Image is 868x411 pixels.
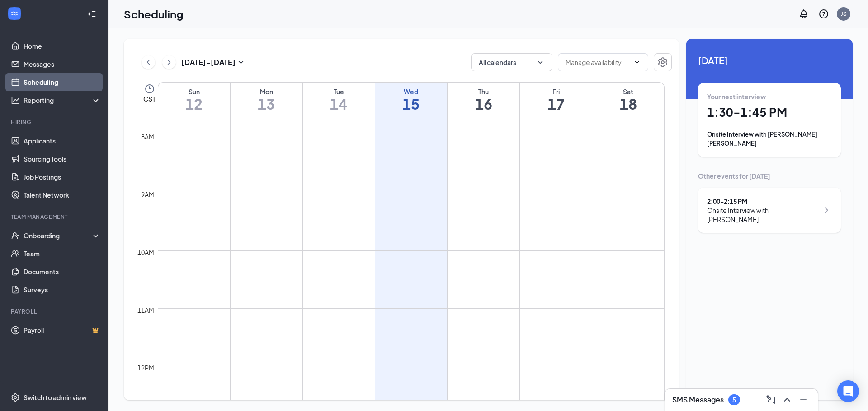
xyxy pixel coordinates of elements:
[471,53,552,71] button: All calendarsChevronDown
[24,263,101,281] a: Documents
[375,83,447,116] a: October 15, 2025
[798,394,809,405] svg: Minimize
[24,150,101,168] a: Sourcing Tools
[818,9,829,19] svg: QuestionInfo
[24,231,93,240] div: Onboarding
[303,96,375,111] h1: 14
[448,83,519,116] a: October 16, 2025
[136,247,156,257] div: 10am
[698,171,841,180] div: Other events for [DATE]
[231,87,302,96] div: Mon
[11,96,20,105] svg: Analysis
[821,205,832,216] svg: ChevronRight
[24,73,101,91] a: Scheduling
[448,87,519,96] div: Thu
[707,130,832,148] div: Onsite Interview with [PERSON_NAME] [PERSON_NAME]
[24,245,101,263] a: Team
[764,393,778,407] button: ComposeMessage
[231,83,302,116] a: October 13, 2025
[707,206,819,224] div: Onsite Interview with [PERSON_NAME]
[144,57,153,68] svg: ChevronLeft
[448,96,519,111] h1: 16
[24,168,101,186] a: Job Postings
[375,87,447,96] div: Wed
[633,59,641,66] svg: ChevronDown
[162,55,176,69] button: ChevronRight
[782,394,793,405] svg: ChevronUp
[765,394,776,405] svg: ComposeMessage
[798,9,809,19] svg: Notifications
[592,96,664,111] h1: 18
[303,87,375,96] div: Tue
[780,393,794,407] button: ChevronUp
[24,281,101,299] a: Surveys
[566,57,630,67] input: Manage availability
[11,308,99,315] div: Payroll
[672,395,724,405] h3: SMS Messages
[11,213,99,221] div: Team Management
[520,87,592,96] div: Fri
[24,186,101,204] a: Talent Network
[592,83,664,116] a: October 18, 2025
[136,363,156,373] div: 12pm
[124,6,184,22] h1: Scheduling
[707,197,819,206] div: 2:00 - 2:15 PM
[732,396,736,404] div: 5
[139,132,156,142] div: 8am
[707,92,832,101] div: Your next interview
[303,83,375,116] a: October 14, 2025
[158,83,230,116] a: October 12, 2025
[24,321,101,339] a: PayrollCrown
[24,393,87,402] div: Switch to admin view
[24,37,101,55] a: Home
[375,96,447,111] h1: 15
[231,96,302,111] h1: 13
[165,57,174,68] svg: ChevronRight
[143,94,156,103] span: CST
[837,380,859,402] div: Open Intercom Messenger
[796,393,811,407] button: Minimize
[158,96,230,111] h1: 12
[654,53,672,71] button: Settings
[139,189,156,199] div: 9am
[136,305,156,315] div: 11am
[24,96,101,105] div: Reporting
[236,57,246,68] svg: SmallChevronDown
[707,105,832,120] h1: 1:30 - 1:45 PM
[144,83,155,94] svg: Clock
[698,53,841,67] span: [DATE]
[11,231,20,240] svg: UserCheck
[87,9,96,18] svg: Collapse
[142,55,155,69] button: ChevronLeft
[24,55,101,73] a: Messages
[10,9,19,18] svg: WorkstreamLogo
[11,118,99,126] div: Hiring
[11,393,20,402] svg: Settings
[841,10,847,18] div: JS
[520,96,592,111] h1: 17
[592,87,664,96] div: Sat
[158,87,230,96] div: Sun
[657,57,668,68] svg: Settings
[536,58,545,67] svg: ChevronDown
[24,132,101,150] a: Applicants
[181,57,236,67] h3: [DATE] - [DATE]
[520,83,592,116] a: October 17, 2025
